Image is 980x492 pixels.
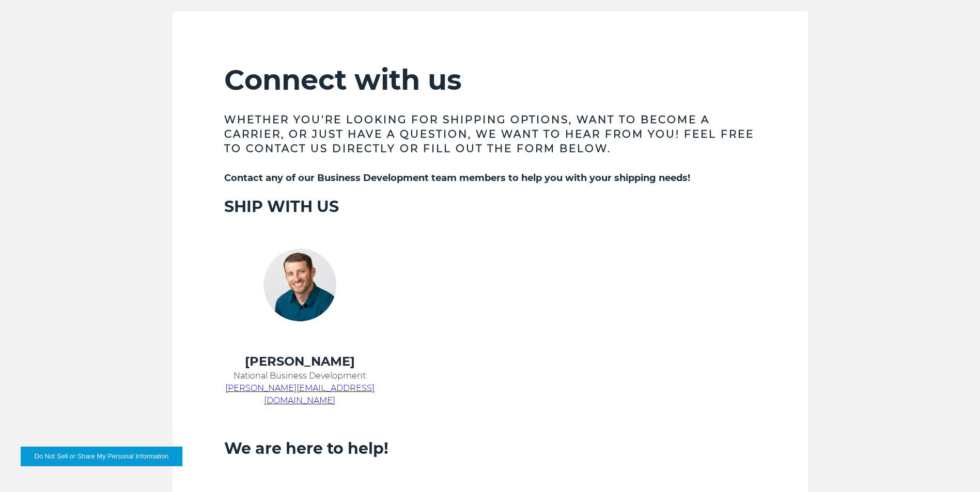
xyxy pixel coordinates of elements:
h3: Whether you're looking for shipping options, want to become a carrier, or just have a question, w... [224,112,756,156]
iframe: Chat Widget [928,442,980,492]
button: Do Not Sell or Share My Personal Information [21,447,182,466]
h2: Connect with us [224,63,756,97]
h3: SHIP WITH US [224,197,756,217]
h5: Contact any of our Business Development team members to help you with your shipping needs! [224,171,756,185]
h4: [PERSON_NAME] [224,353,376,370]
h3: We are here to help! [224,439,756,458]
p: National Business Development [224,370,376,382]
a: [PERSON_NAME][EMAIL_ADDRESS][DOMAIN_NAME] [225,383,375,405]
